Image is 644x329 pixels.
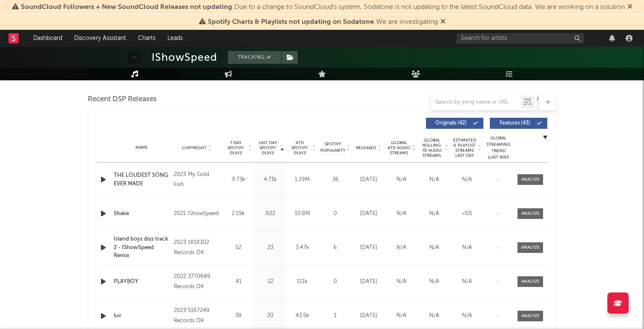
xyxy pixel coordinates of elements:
div: 36 [320,176,350,184]
span: Dismiss [627,4,632,11]
div: N/A [387,244,416,252]
div: 52 [224,244,252,252]
div: 10.8M [288,210,316,218]
div: 922 [256,210,284,218]
span: Dismiss [440,19,446,26]
div: IShowSpeed [152,51,217,64]
div: [DATE] [354,278,383,286]
div: 2022 3770849 Records DK [174,272,220,292]
span: Copyright [182,145,207,150]
div: 2021 IShowSpeed [174,209,220,219]
div: N/A [420,244,448,252]
span: SoundCloud Followers + New SoundCloud Releases not updating [21,4,232,11]
span: Global ATD Audio Streams [387,140,411,156]
div: N/A [453,278,481,286]
a: THE LOUDEST SONG EVER MADE [114,171,170,188]
div: 41 [224,278,252,286]
div: Global Streaming Trend (Last 60D) [486,135,511,161]
div: <5% [453,210,481,218]
span: Features ( 43 ) [495,121,535,126]
div: 38 [224,312,252,320]
a: Island boys diss track 2 - IShowSpeed Remix [114,235,170,260]
a: PLAYBOY [114,278,170,286]
input: Search for artists [457,33,584,44]
div: N/A [453,176,481,184]
div: N/A [387,210,416,218]
div: 0 [320,278,350,286]
span: Global Rolling 7D Audio Streams [420,138,443,158]
div: N/A [453,312,481,320]
div: N/A [420,278,448,286]
button: Tracking [228,51,281,64]
div: 4.71k [256,176,284,184]
button: Originals(42) [426,118,483,129]
div: [DATE] [354,176,383,184]
div: 23 [256,244,284,252]
div: N/A [387,312,416,320]
span: Released [356,145,376,150]
a: Charts [132,30,161,47]
div: N/A [453,244,481,252]
div: N/A [387,278,416,286]
div: 9.73k [224,176,252,184]
span: Last Day Spotify Plays [256,140,279,156]
div: 0 [320,210,350,218]
input: Search by song name or URL [431,99,521,106]
div: 3.47k [288,244,316,252]
div: 1.29M [288,176,316,184]
div: Name [114,145,170,151]
div: 43.5k [288,312,316,320]
div: N/A [420,210,448,218]
div: 20 [256,312,284,320]
div: 2023 5167249 Records DK [174,306,220,326]
a: Shake [114,210,170,218]
span: 7 Day Spotify Plays [224,140,247,156]
span: Estimated % Playlist Streams Last Day [453,138,476,158]
button: Features(43) [490,118,547,129]
div: N/A [420,312,448,320]
div: 111k [288,278,316,286]
div: [DATE] [354,244,383,252]
div: 2023 1818302 Records DK [174,238,220,258]
a: Dashboard [27,30,68,47]
div: N/A [420,176,448,184]
a: luv [114,312,170,320]
span: Originals ( 42 ) [431,121,471,126]
div: [DATE] [354,312,383,320]
div: [DATE] [354,210,383,218]
div: N/A [387,176,416,184]
span: : Due to a change to SoundCloud's system, Sodatone is not updating to the latest SoundCloud data.... [21,4,625,11]
a: Discovery Assistant [68,30,132,47]
div: 6 [320,244,350,252]
span: : We are investigating [208,19,438,26]
span: ATD Spotify Plays [288,140,311,156]
span: Spotify Charts & Playlists not updating on Sodatone [208,19,374,26]
a: Leads [161,30,189,47]
div: 2.19k [224,210,252,218]
div: 1 [320,312,350,320]
div: 2023 My Gold Fish [174,170,220,190]
span: Spotify Popularity [320,141,345,154]
div: 22 [256,278,284,286]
